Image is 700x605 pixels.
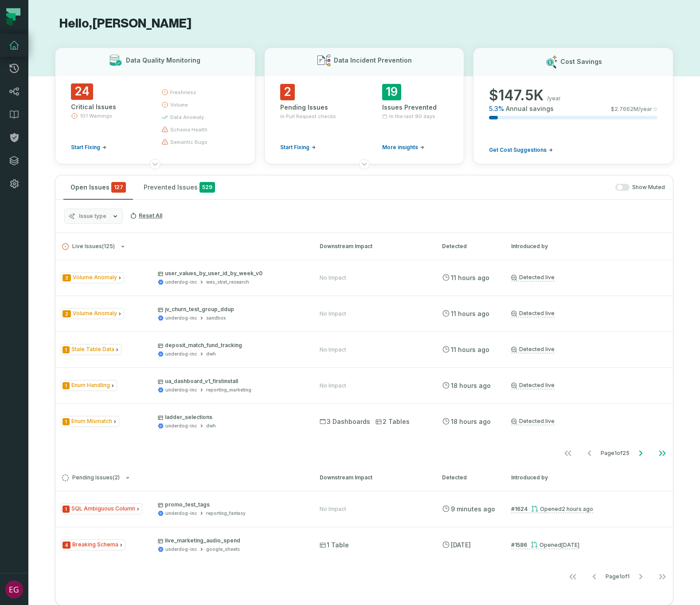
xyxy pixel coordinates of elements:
[451,418,491,425] relative-time: Aug 10, 2025, 6:37 PM EDT
[442,474,495,482] div: Detected
[206,546,240,553] div: google_sheets
[547,95,561,102] span: /year
[511,310,555,317] a: Detected live
[206,423,216,429] div: dwh
[61,344,121,355] span: Issue Type
[165,423,197,429] div: underdog-inc
[71,144,100,151] span: Start Fixing
[206,279,249,285] div: wes_strat_research
[80,112,112,119] span: 101 Warnings
[55,16,673,32] h1: Hello, [PERSON_NAME]
[158,342,304,349] p: deposit_match_fund_tracking
[79,213,106,220] span: Issue type
[280,144,309,151] span: Start Fixing
[61,380,117,391] span: Issue Type
[71,144,106,151] a: Start Fixing
[584,568,605,585] button: Go to previous page
[451,541,471,549] relative-time: Jul 30, 2025, 4:25 PM EDT
[63,346,70,353] span: Severity
[62,475,120,481] span: Pending Issues ( 2 )
[320,474,426,482] div: Downstream Impact
[63,274,71,281] span: Severity
[61,416,119,427] span: Issue Type
[206,510,246,517] div: reporting_fantasy
[111,182,126,193] span: critical issues and errors combined
[560,57,602,66] h3: Cost Savings
[562,506,593,512] relative-time: Aug 11, 2025, 10:08 AM EDT
[165,351,197,357] div: underdog-inc
[511,541,579,549] a: #1586Opened[DATE] 3:41:44 PM
[375,417,410,426] span: 2 Tables
[630,444,651,462] button: Go to next page
[158,378,304,385] p: ua_dashboard_v1_firstinstall
[320,274,346,281] div: No Impact
[206,387,251,393] div: reporting_marketing
[206,351,216,357] div: dwh
[557,444,673,462] ul: Page 1 of 25
[320,541,349,550] span: 1 Table
[630,568,651,585] button: Go to next page
[165,387,197,393] div: underdog-inc
[137,175,222,199] button: Prevented Issues
[489,104,504,113] span: 5.3 %
[226,184,665,191] div: Show Muted
[63,175,133,199] button: Open Issues
[382,144,418,151] span: More insights
[63,506,70,513] span: Severity
[511,274,555,281] a: Detected live
[531,506,593,512] div: Opened
[451,346,489,353] relative-time: Aug 11, 2025, 12:51 AM EDT
[511,474,666,482] div: Introduced by
[511,382,555,389] a: Detected live
[489,146,547,154] span: Get Cost Suggestions
[170,114,204,121] span: data anomaly
[55,47,255,164] button: Data Quality Monitoring24Critical Issues101 WarningsStart Fixingfreshnessvolumedata anomalyschema...
[382,84,401,100] span: 19
[61,308,124,319] span: Issue Type
[579,444,600,462] button: Go to previous page
[63,382,70,389] span: Severity
[158,537,304,544] p: live_marketing_audio_spend
[5,581,23,598] img: avatar of Eamon Glackin
[63,542,70,549] span: Severity
[63,418,70,425] span: Severity
[280,113,336,120] span: in Pull Request checks
[280,103,347,112] div: Pending Issues
[334,56,412,65] h3: Data Incident Prevention
[170,101,188,108] span: volume
[55,260,673,464] div: Live Issues(125)
[71,103,145,111] div: Critical Issues
[64,209,123,224] button: Issue type
[55,444,673,462] nav: pagination
[382,144,424,151] a: More insights
[320,506,346,513] div: No Impact
[531,542,579,548] div: Opened
[320,242,426,250] div: Downstream Impact
[451,274,489,281] relative-time: Aug 11, 2025, 12:51 AM EDT
[442,242,495,250] div: Detected
[451,310,489,317] relative-time: Aug 11, 2025, 12:51 AM EDT
[451,505,495,513] relative-time: Aug 11, 2025, 12:30 PM EDT
[611,106,652,113] span: $ 2.7662M /year
[489,87,544,104] span: $ 147.5K
[55,491,673,587] div: Pending Issues(2)
[557,444,579,462] button: Go to first page
[62,243,115,250] span: Live Issues ( 125 )
[473,47,673,164] button: Cost Savings$147.5K/year5.3%Annual savings$2.7662M/yearGet Cost Suggestions
[506,104,554,113] span: Annual savings
[652,568,673,585] button: Go to last page
[511,242,666,250] div: Introduced by
[511,418,555,425] a: Detected live
[61,272,124,283] span: Issue Type
[170,126,207,133] span: schema health
[165,279,197,285] div: underdog-inc
[170,138,207,146] span: semantic bugs
[206,315,226,321] div: sandbox
[280,84,295,100] span: 2
[71,83,93,100] span: 24
[62,243,304,250] button: Live Issues(125)
[320,310,346,317] div: No Impact
[126,56,200,65] h3: Data Quality Monitoring
[451,382,491,389] relative-time: Aug 10, 2025, 6:37 PM EDT
[652,444,673,462] button: Go to last page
